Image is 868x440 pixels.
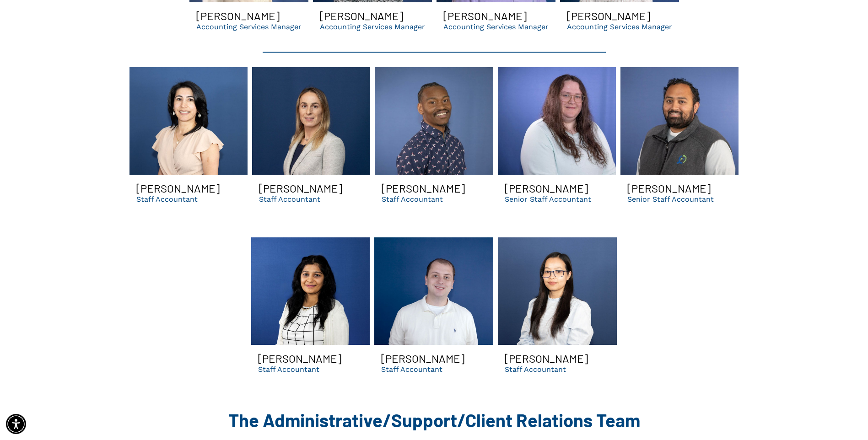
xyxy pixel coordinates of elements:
[258,352,341,365] h3: [PERSON_NAME]
[258,365,319,374] p: Staff Accountant
[505,195,591,204] p: Senior Staff Accountant
[375,67,493,175] a: David smiling | dental cpa and support organization | bookkeeping, tax services in GA
[382,195,443,204] p: Staff Accountant
[374,237,493,345] a: Nicholas | Dental dso cpa and accountant services in GA
[498,67,616,175] a: Heather smiling | dental dso cpas and support organization in GA
[498,237,617,345] a: A woman wearing glasses and a white shirt is standing in front of a blue background.
[620,67,739,175] a: Hiren | dental cpa firm in suwanee ga
[136,195,198,204] p: Staff Accountant
[259,195,320,204] p: Staff Accountant
[505,182,588,195] h3: [PERSON_NAME]
[567,9,650,22] h3: [PERSON_NAME]
[196,9,280,22] h3: [PERSON_NAME]
[320,9,403,22] h3: [PERSON_NAME]
[443,9,527,22] h3: [PERSON_NAME]
[381,352,464,365] h3: [PERSON_NAME]
[196,22,302,31] p: Accounting Services Manager
[320,22,425,31] p: Accounting Services Manager
[505,352,588,365] h3: [PERSON_NAME]
[129,67,248,175] a: A woman is posing for a picture in front of a blue background.
[627,195,714,204] p: Senior Staff Accountant
[259,182,342,195] h3: [PERSON_NAME]
[381,365,442,374] p: Staff Accountant
[228,409,640,431] span: The Administrative/Support/Client Relations Team
[627,182,711,195] h3: [PERSON_NAME]
[505,365,566,374] p: Staff Accountant
[382,182,465,195] h3: [PERSON_NAME]
[6,414,26,434] div: Accessibility Menu
[136,182,220,195] h3: [PERSON_NAME]
[443,22,549,31] p: Accounting Services Manager
[567,22,672,31] p: Accounting Services Manager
